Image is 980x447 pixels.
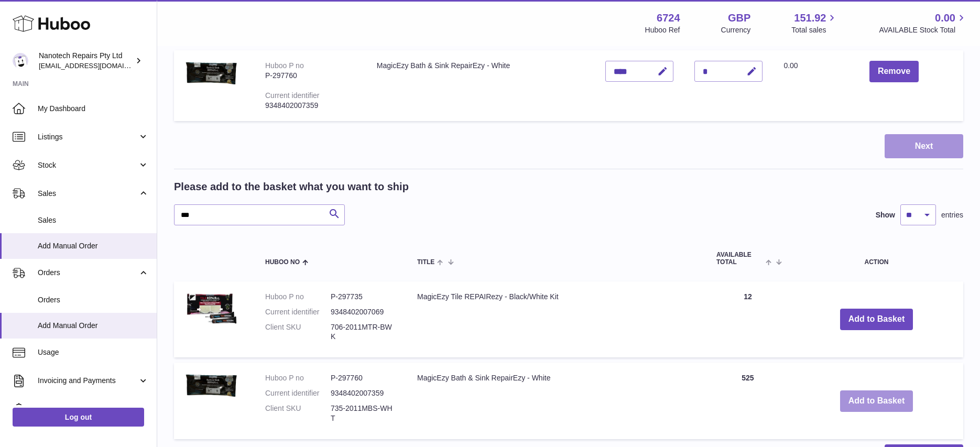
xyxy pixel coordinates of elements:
div: 9348402007359 [265,101,356,111]
span: Cases [38,404,149,414]
span: Usage [38,347,149,357]
strong: 6724 [657,11,680,25]
dd: 735-2011MBS-WHT [331,404,396,423]
span: Listings [38,132,138,142]
dd: 706-2011MTR-BWK [331,322,396,342]
span: Sales [38,215,149,225]
span: Total sales [791,25,838,35]
div: Nanotech Repairs Pty Ltd [39,51,133,71]
img: MagicEzy Bath & Sink RepairEzy - White [184,61,237,85]
button: Add to Basket [840,390,913,412]
dt: Client SKU [265,404,331,423]
dt: Client SKU [265,322,331,342]
span: 0.00 [783,61,798,70]
td: 525 [706,363,790,439]
div: P-297760 [265,71,356,81]
div: Currency [721,25,751,35]
dd: 9348402007359 [331,388,396,398]
img: info@nanotechrepairs.com [13,53,28,69]
button: Remove [869,61,919,82]
dt: Current identifier [265,307,331,317]
dd: 9348402007069 [331,307,396,317]
dd: P-297735 [331,292,396,302]
dt: Current identifier [265,388,331,398]
span: Add Manual Order [38,241,149,251]
span: AVAILABLE Stock Total [879,25,967,35]
img: MagicEzy Tile REPAIRezy - Black/White Kit [184,292,237,325]
span: Add Manual Order [38,321,149,331]
span: entries [941,210,963,220]
button: Add to Basket [840,309,913,330]
span: Title [417,259,434,266]
label: Show [876,210,895,220]
td: MagicEzy Bath & Sink RepairEzy - White [366,50,595,121]
div: Huboo P no [265,61,304,70]
td: MagicEzy Bath & Sink RepairEzy - White [407,363,706,439]
span: Stock [38,160,138,170]
span: Orders [38,295,149,305]
dt: Huboo P no [265,373,331,383]
a: 151.92 Total sales [791,11,838,35]
button: Next [885,134,963,159]
span: AVAILABLE Total [716,252,763,265]
dd: P-297760 [331,373,396,383]
strong: GBP [728,11,750,25]
span: Huboo no [265,259,300,266]
a: Log out [13,408,144,427]
a: 0.00 AVAILABLE Stock Total [879,11,967,35]
span: 0.00 [935,11,955,25]
span: 151.92 [794,11,826,25]
span: Sales [38,189,138,199]
span: Orders [38,268,138,278]
th: Action [790,241,963,276]
span: [EMAIL_ADDRESS][DOMAIN_NAME] [39,61,154,70]
h2: Please add to the basket what you want to ship [174,180,409,194]
span: Invoicing and Payments [38,376,138,386]
div: Huboo Ref [645,25,680,35]
dt: Huboo P no [265,292,331,302]
img: MagicEzy Bath & Sink RepairEzy - White [184,373,237,398]
td: 12 [706,281,790,358]
span: My Dashboard [38,104,149,114]
td: MagicEzy Tile REPAIRezy - Black/White Kit [407,281,706,358]
div: Current identifier [265,91,320,100]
